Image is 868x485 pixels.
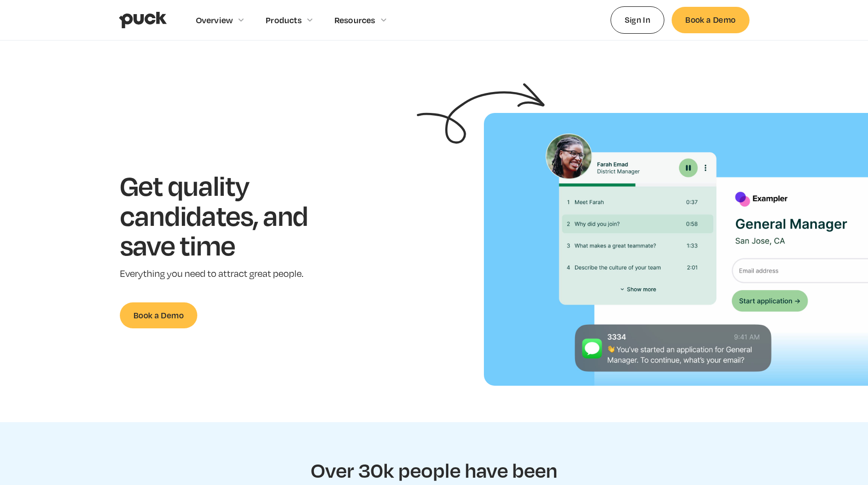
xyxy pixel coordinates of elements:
[611,6,665,33] a: Sign In
[196,15,233,25] div: Overview
[120,267,336,281] p: Everything you need to attract great people.
[120,170,336,260] h1: Get quality candidates, and save time
[672,7,749,33] a: Book a Demo
[334,15,375,25] div: Resources
[120,302,197,328] a: Book a Demo
[266,15,302,25] div: Products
